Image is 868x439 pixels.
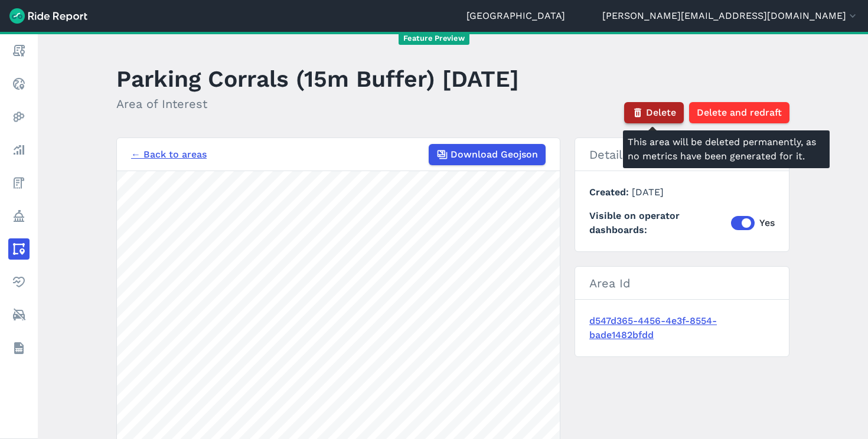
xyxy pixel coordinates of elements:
[466,9,565,23] a: [GEOGRAPHIC_DATA]
[646,106,676,120] span: Delete
[589,186,632,198] span: Created
[697,106,782,120] span: Delete and redraft
[8,73,30,94] a: Realtime
[8,338,30,359] a: Datasets
[8,40,30,61] a: Report
[8,205,30,227] a: Policy
[689,102,789,123] button: Delete and redraft
[9,8,87,24] img: Ride Report
[116,95,519,113] h2: Area of Interest
[731,216,775,230] label: Yes
[8,172,30,194] a: Fees
[131,148,207,162] a: ← Back to areas
[589,314,775,342] a: d547d365-4456-4e3f-8554-bade1482bfdd
[8,139,30,160] a: Analyze
[632,186,664,198] span: [DATE]
[451,148,538,162] span: Download Geojson
[575,267,789,300] h3: Area Id
[589,209,731,237] span: Visible on operator dashboards
[8,106,30,127] a: Heatmaps
[399,32,469,45] span: Feature Preview
[116,63,519,95] h1: Parking Corrals (15m Buffer) [DATE]
[8,238,30,260] a: Areas
[429,144,546,165] button: Download Geojson
[8,271,30,293] a: Health
[575,138,789,171] h2: Details
[624,102,684,123] button: Delete
[8,304,30,326] a: ModeShift
[602,9,859,23] button: [PERSON_NAME][EMAIL_ADDRESS][DOMAIN_NAME]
